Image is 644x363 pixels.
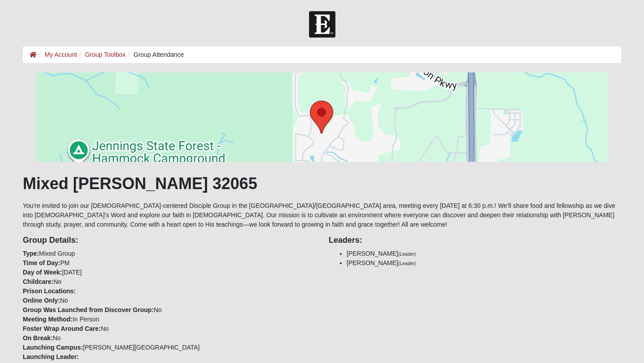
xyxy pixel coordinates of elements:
[329,236,621,245] h4: Leaders:
[23,306,154,313] strong: Group Was Launched from Discover Group:
[23,250,39,257] strong: Type:
[85,51,126,58] a: Group Toolbox
[347,249,621,258] li: [PERSON_NAME]
[23,236,315,245] h4: Group Details:
[23,287,76,295] strong: Prison Locations:
[398,261,416,266] small: (Leader)
[23,174,621,193] h1: Mixed [PERSON_NAME] 32065
[23,269,62,276] strong: Day of Week:
[23,278,53,285] strong: Childcare:
[23,344,83,351] strong: Launching Campus:
[23,259,60,266] strong: Time of Day:
[126,50,184,59] li: Group Attendance
[347,258,621,268] li: [PERSON_NAME]
[23,325,101,332] strong: Foster Wrap Around Care:
[23,316,72,323] strong: Meeting Method:
[23,334,53,342] strong: On Break:
[398,251,416,257] small: (Leader)
[23,297,60,304] strong: Online Only:
[45,51,77,58] a: My Account
[309,11,335,38] img: Church of Eleven22 Logo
